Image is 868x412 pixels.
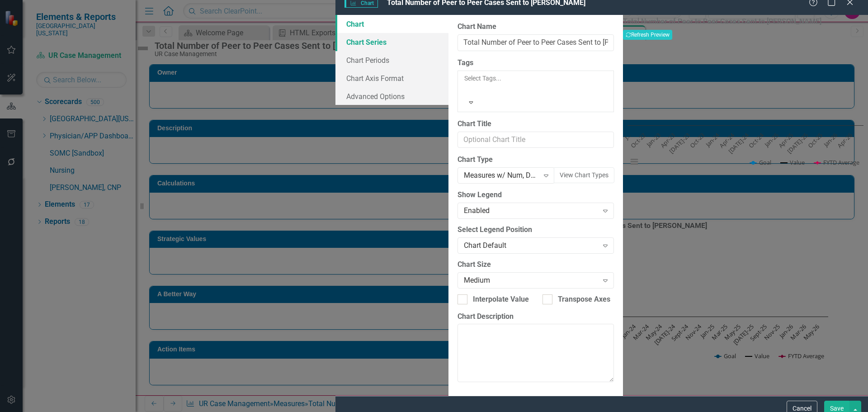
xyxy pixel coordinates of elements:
div: Select Tags... [464,74,607,83]
label: Tags [458,58,614,68]
label: Chart Type [458,155,614,165]
div: Enabled [464,206,598,216]
button: Refresh Preview [623,30,672,40]
text: [DATE]-23 [668,131,692,155]
text: Jan-23 [644,131,662,149]
h3: Total Number of Peer to Peer Cases Sent to [PERSON_NAME] [623,17,868,25]
button: Show Value [780,158,805,166]
input: Optional Chart Title [458,132,614,148]
text: Oct-25 [806,131,824,149]
label: Chart Title [458,119,614,129]
text: Apr-26 [835,131,854,149]
a: Chart Axis Format [335,69,448,87]
text: Oct-23 [688,131,706,149]
text: Jan-25 [762,131,780,149]
div: Measures w/ Num, Denom, and Rate [464,170,539,181]
label: Select Legend Position [458,225,614,235]
label: Show Legend [458,190,614,200]
div: Chart. Highcharts interactive chart. [623,40,868,176]
a: Chart Periods [335,51,448,69]
button: View Chart Types [554,167,614,183]
label: Chart Size [458,260,614,270]
text: J… [622,131,632,142]
div: Chart Default [464,241,598,251]
text: Apr-25 [777,131,795,149]
text: Jan-26 [821,131,839,149]
text: Oct-22 [629,131,647,149]
button: Show FYTD Average [814,158,860,166]
label: Chart Name [458,22,614,32]
svg: Interactive chart [623,40,868,176]
a: Chart [335,15,448,33]
text: Oct-24 [747,131,765,149]
a: Chart Series [335,33,448,51]
text: Apr-23 [659,131,677,149]
div: Interpolate Values [473,294,533,305]
text: [DATE]-25 [786,131,810,155]
button: View chart menu, Chart [628,156,641,168]
a: Advanced Options [335,87,448,105]
text: Apr-24 [717,131,736,149]
div: Medium [464,275,598,285]
text: Jan-24 [703,131,721,149]
label: Chart Description [458,312,614,322]
div: Transpose Axes [558,294,610,305]
button: Show Goal [750,158,771,166]
text: [DATE]-24 [726,131,751,155]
